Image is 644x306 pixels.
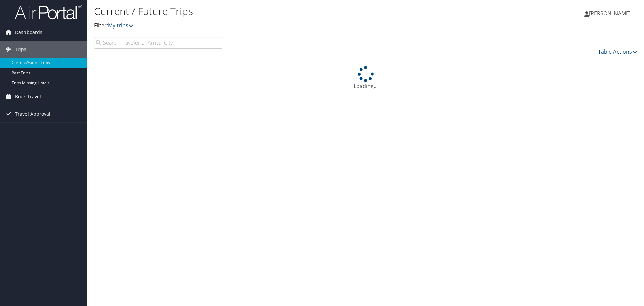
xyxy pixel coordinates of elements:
span: Trips [15,41,26,58]
h1: Current / Future Trips [94,4,456,18]
a: Table Actions [598,48,637,55]
span: Dashboards [15,24,42,41]
span: Travel Approval [15,105,50,122]
p: Filter: [94,21,456,30]
span: [PERSON_NAME] [589,10,631,17]
div: Loading... [94,66,637,90]
span: Book Travel [15,88,41,105]
a: [PERSON_NAME] [584,3,637,24]
img: airportal-logo.png [15,4,82,20]
input: Search Traveler or Arrival City [94,37,222,49]
a: My trips [108,21,134,29]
